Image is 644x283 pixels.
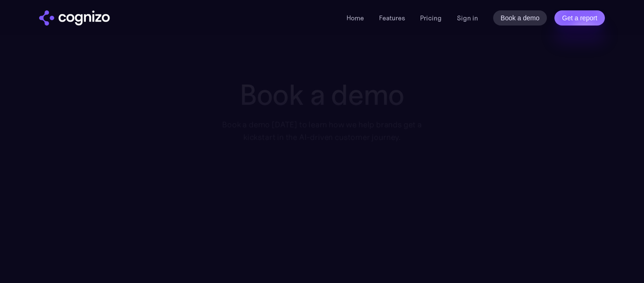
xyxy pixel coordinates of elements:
a: Sign in [457,12,478,24]
a: Book a demo [493,10,547,26]
img: cognizo logo [39,10,110,26]
a: Home [347,14,364,22]
a: Get a report [554,10,605,26]
h1: Book a demo [209,78,434,111]
a: Features [379,14,405,22]
a: home [39,10,110,26]
a: Pricing [420,14,442,22]
div: Book a demo [DATE] to learn how we help brands get a kickstart in the AI-driven customer journey. [209,118,434,143]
